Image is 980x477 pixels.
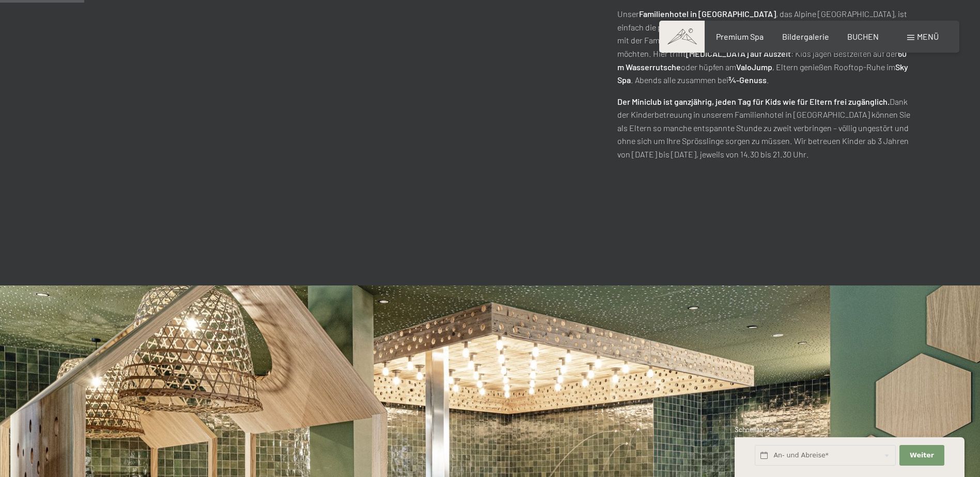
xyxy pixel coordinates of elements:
strong: Familienhotel in [GEOGRAPHIC_DATA] [639,9,776,19]
strong: [MEDICAL_DATA] auf Auszeit [686,49,791,58]
a: Bildergalerie [782,31,829,41]
a: BUCHEN [847,31,879,41]
span: Schnellanfrage [735,425,780,434]
a: Premium Spa [716,31,764,41]
span: Menü [917,31,939,41]
button: Weiter [899,445,944,466]
strong: Der Miniclub ist ganzjährig, jeden Tag für Kids wie für Eltern frei zugänglich. [617,97,890,106]
strong: ValoJump [736,62,772,72]
span: Weiter [910,451,934,460]
p: Dank der Kinderbetreuung in unserem Familienhotel in [GEOGRAPHIC_DATA] können Sie als Eltern so m... [617,95,914,161]
strong: 60 m Wasserrutsche [617,49,907,72]
p: Unser , das Alpine [GEOGRAPHIC_DATA], ist einfach die perfekte Destination für all jene, die eine... [617,7,914,87]
strong: ¾-Genuss [728,75,767,85]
